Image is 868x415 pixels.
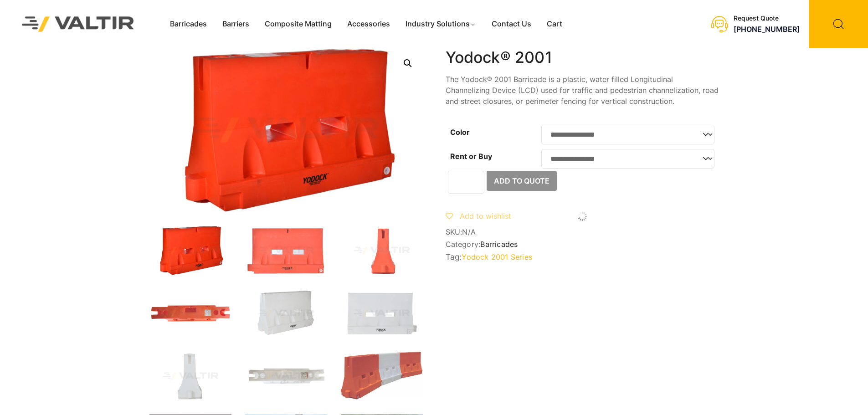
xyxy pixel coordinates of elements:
a: Industry Solutions [398,17,484,31]
span: Category: [446,240,719,249]
img: 2001_Org_Side.jpg [341,226,423,275]
div: Request Quote [734,15,800,22]
label: Color [450,128,470,137]
img: 2001_Org_Top.jpg [149,289,231,338]
a: Yodock 2001 Series [462,252,532,261]
a: Composite Matting [257,17,339,31]
a: Barricades [162,17,215,31]
h1: Yodock® 2001 [446,48,719,67]
span: N/A [462,227,476,236]
img: 2001_Nat_Front.jpg [341,289,423,338]
a: Barriers [215,17,257,31]
p: The Yodock® 2001 Barricade is a plastic, water filled Longitudinal Channelizing Device (LCD) used... [446,74,719,107]
label: Rent or Buy [450,152,492,161]
a: [PHONE_NUMBER] [734,25,800,34]
img: 2001_Org_3Q-1.jpg [149,226,231,275]
a: Cart [539,17,570,31]
a: Contact Us [484,17,539,31]
a: Accessories [339,17,398,31]
button: Add to Quote [487,171,557,191]
img: yodock-2001-barrier-7.jpg [341,352,423,400]
img: 2001_Nat_Side.jpg [149,352,231,401]
img: Valtir Rentals [10,5,146,43]
span: SKU: [446,228,719,236]
img: 2001_Nat_3Q-1.jpg [245,289,327,338]
input: Product quantity [448,171,484,194]
span: Tag: [446,252,719,261]
img: 2001_Org_Front.jpg [245,226,327,275]
a: Barricades [480,240,518,249]
img: 2001_Nat_Top.jpg [245,352,327,401]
